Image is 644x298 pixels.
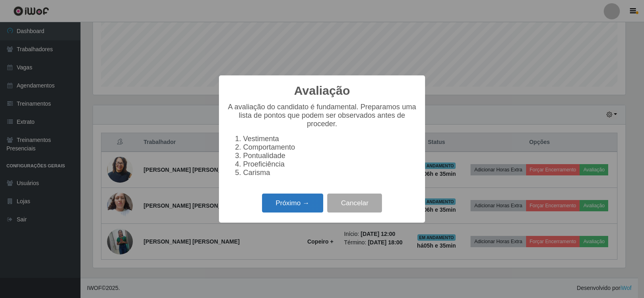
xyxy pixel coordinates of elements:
[243,160,417,169] li: Proeficiência
[243,152,417,160] li: Pontualidade
[262,194,323,213] button: Próximo →
[243,143,417,152] li: Comportamento
[327,194,382,213] button: Cancelar
[243,135,417,143] li: Vestimenta
[294,83,350,98] h2: Avaliação
[243,169,417,177] li: Carisma
[227,103,417,128] p: A avaliação do candidato é fundamental. Preparamos uma lista de pontos que podem ser observados a...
